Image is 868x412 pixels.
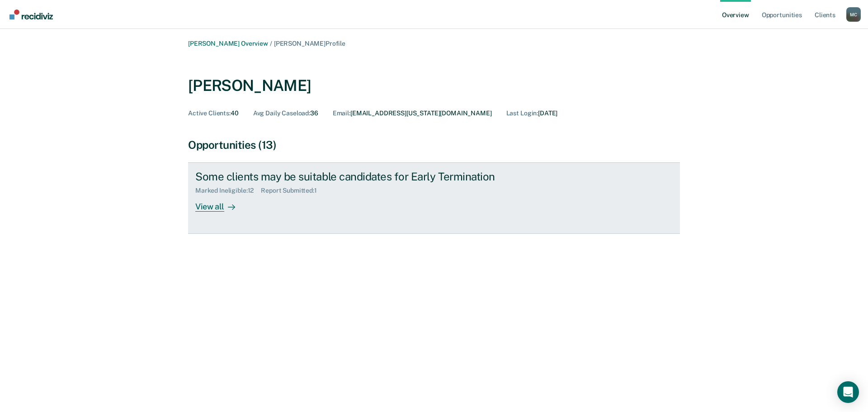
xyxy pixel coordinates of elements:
div: [EMAIL_ADDRESS][US_STATE][DOMAIN_NAME] [333,109,492,117]
div: [DATE] [506,109,558,117]
span: / [268,40,274,47]
div: View all [195,194,246,212]
div: Report Submitted : 1 [261,187,324,194]
a: Some clients may be suitable candidates for Early TerminationMarked Ineligible:12Report Submitted... [188,162,680,234]
span: Email : [333,109,350,117]
div: 40 [188,109,239,117]
div: 36 [253,109,318,117]
a: [PERSON_NAME] Overview [188,40,268,47]
div: M C [846,7,861,22]
span: Active Clients : [188,109,231,117]
div: [PERSON_NAME] [188,76,311,95]
div: Some clients may be suitable candidates for Early Termination [195,170,513,183]
img: Recidiviz [9,9,53,19]
button: Profile dropdown button [846,7,861,22]
div: Open Intercom Messenger [837,381,859,403]
span: Last Login : [506,109,538,117]
div: Opportunities (13) [188,138,680,152]
span: Avg Daily Caseload : [253,109,310,117]
div: Marked Ineligible : 12 [195,187,261,194]
span: [PERSON_NAME] Profile [274,40,345,47]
